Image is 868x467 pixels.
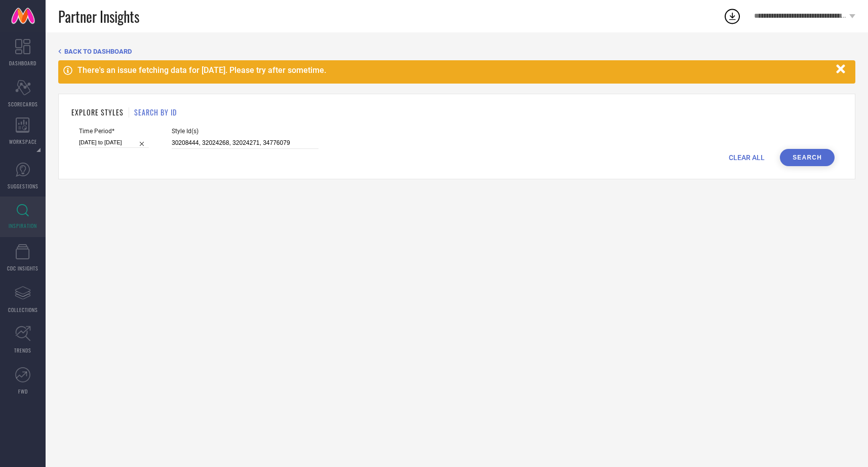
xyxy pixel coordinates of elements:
div: Open download list [723,7,741,25]
span: SUGGESTIONS [8,182,38,190]
span: Partner Insights [58,6,139,27]
span: WORKSPACE [9,138,37,145]
input: Enter comma separated style ids e.g. 12345, 67890 [172,137,319,149]
input: Select time period [79,137,149,148]
span: COLLECTIONS [8,306,38,314]
span: INSPIRATION [9,222,37,229]
button: Search [780,149,835,166]
span: FWD [18,387,28,395]
span: Style Id(s) [172,128,319,135]
span: BACK TO DASHBOARD [64,48,132,55]
div: Back TO Dashboard [58,48,855,55]
h1: EXPLORE STYLES [71,107,124,118]
span: TRENDS [14,346,31,354]
span: SCORECARDS [8,100,38,108]
span: Time Period* [79,128,149,135]
span: CLEAR ALL [729,153,765,162]
span: DASHBOARD [9,59,36,67]
h1: SEARCH BY ID [134,107,177,118]
span: CDC INSIGHTS [7,264,38,272]
div: There's an issue fetching data for [DATE]. Please try after sometime. [77,65,831,75]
